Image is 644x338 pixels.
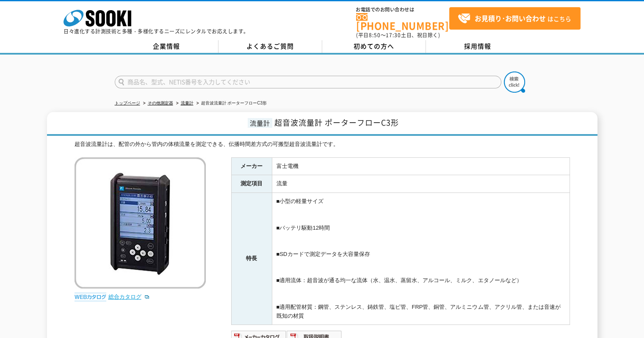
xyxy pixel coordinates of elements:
[272,157,569,175] td: 富士電機
[115,101,140,105] a: トップページ
[356,13,449,30] a: [PHONE_NUMBER]
[272,193,569,325] td: ■小型の軽量サイズ ■バッテリ駆動12時間 ■SDカードで測定データを大容量保存 ■適用流体：超音波が通る均一な流体（水、温水、蒸留水、アルコール、ミルク、エタノールなど） ■適用配管材質：鋼管...
[426,40,530,53] a: 採用情報
[231,175,272,193] th: 測定項目
[458,12,571,25] span: はこちら
[75,293,106,301] img: webカタログ
[369,31,381,39] span: 8:50
[354,41,394,51] span: 初めての方へ
[231,193,272,325] th: 特長
[115,40,218,53] a: 企業情報
[356,7,449,12] span: お電話でのお問い合わせは
[475,13,546,23] strong: お見積り･お問い合わせ
[181,101,193,105] a: 流量計
[148,101,173,105] a: その他測定器
[248,118,272,128] span: 流量計
[272,175,569,193] td: 流量
[218,40,322,53] a: よくあるご質問
[356,31,440,39] span: (平日 ～ 土日、祝日除く)
[115,76,501,88] input: 商品名、型式、NETIS番号を入力してください
[274,117,399,128] span: 超音波流量計 ポーターフローC3形
[231,157,272,175] th: メーカー
[108,294,150,300] a: 総合カタログ
[386,31,401,39] span: 17:30
[504,71,525,93] img: btn_search.png
[75,140,570,149] div: 超音波流量計は、配管の外から管内の体積流量を測定できる、伝播時間差方式の可搬型超音波流量計です。
[449,7,580,30] a: お見積り･お問い合わせはこちら
[64,29,249,34] p: 日々進化する計測技術と多種・多様化するニーズにレンタルでお応えします。
[75,157,206,289] img: 超音波流量計 ポーターフローC3形
[195,99,267,108] li: 超音波流量計 ポーターフローC3形
[322,40,426,53] a: 初めての方へ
